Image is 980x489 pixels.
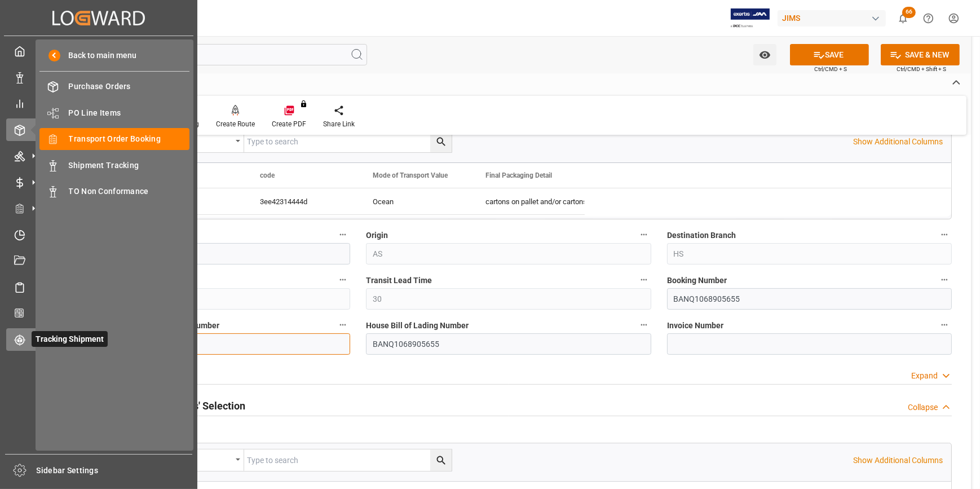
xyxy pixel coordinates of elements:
button: Origin And Cluster [336,272,350,287]
button: open menu [160,450,244,471]
button: Transit Lead Time [637,272,651,287]
button: show 66 new notifications [890,6,916,31]
button: search button [430,450,452,471]
span: House Bill of Lading Number [366,320,469,332]
span: TO Non Conformance [69,186,190,197]
div: JIMS [778,10,886,27]
a: My Cockpit [6,40,191,62]
button: search button [430,131,452,152]
a: Timeslot Management V2 [6,223,191,245]
span: Purchase Orders [69,81,190,92]
span: Mode of Transport Value [373,171,448,179]
button: Help Center [916,6,941,31]
div: Collapse [908,402,938,413]
button: JIMS [778,7,890,29]
a: CO2 Calculator [6,302,191,324]
div: 3ee42314444d [246,188,359,214]
span: code [260,171,275,179]
span: Tracking Shipment [32,331,108,347]
div: Equals [165,133,232,146]
div: Share Link [323,119,355,129]
img: Exertis%20JAM%20-%20Email%20Logo.jpg_1722504956.jpg [731,8,770,28]
span: PO Line Items [69,107,190,119]
span: Transit Lead Time [366,275,432,287]
input: Type to search [244,450,452,471]
a: My Reports [6,92,191,114]
a: Transport Order Booking [39,128,189,150]
span: Origin [366,230,388,241]
span: Transport Order Booking [69,133,190,145]
div: Press SPACE to select this row. [134,188,585,215]
a: Sailing Schedules [6,276,191,298]
p: Show Additional Columns [853,136,943,148]
span: 66 [902,7,916,18]
div: Ocean [373,189,458,215]
span: Shipment Tracking [69,160,190,171]
button: Master [PERSON_NAME] of Lading Number [336,318,350,332]
div: cartons on pallet and/or cartons floor loaded [485,189,571,215]
button: Invoice Number [937,318,952,332]
input: Search Fields [52,44,367,65]
button: open menu [160,131,244,152]
button: SAVE [790,44,869,65]
button: Booking Number [937,272,952,287]
a: Tracking ShipmentTracking Shipment [6,328,191,350]
span: Ctrl/CMD + S [814,65,847,73]
p: Show Additional Columns [853,455,943,466]
span: Back to main menu [60,50,136,61]
div: Equals [165,452,232,465]
span: Destination Branch [667,230,736,241]
button: open menu [753,44,776,65]
button: SAVE & NEW [881,44,960,65]
a: Data Management [6,66,191,88]
span: Booking Number [667,275,727,287]
span: Sidebar Settings [37,465,193,477]
button: Origin [637,227,651,242]
input: Type to search [244,131,452,152]
a: PO Line Items [39,102,189,124]
a: TO Non Conformance [39,180,189,202]
button: House Bill of Lading Number [637,318,651,332]
button: Incoterm [336,227,350,242]
span: Final Packaging Detail [485,171,552,179]
button: Destination Branch [937,227,952,242]
a: Shipment Tracking [39,154,189,176]
span: Ctrl/CMD + Shift + S [897,65,946,73]
a: Purchase Orders [39,76,189,98]
div: Create Route [216,119,255,129]
span: Invoice Number [667,320,723,332]
div: Expand [911,370,938,382]
a: Document Management [6,250,191,272]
